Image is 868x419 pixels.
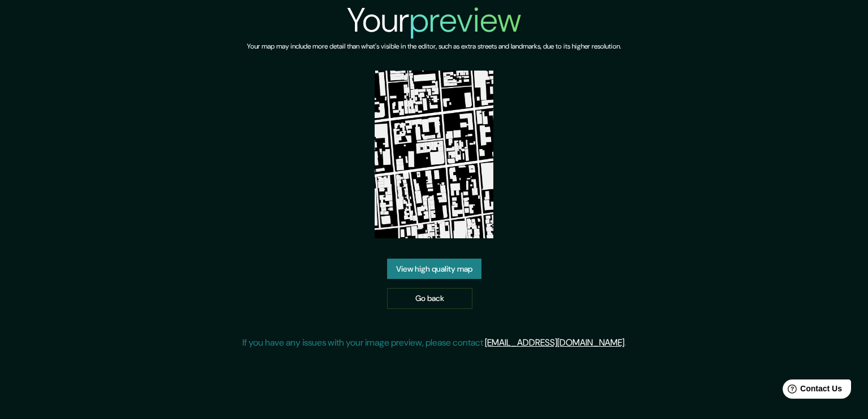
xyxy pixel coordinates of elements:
a: [EMAIL_ADDRESS][DOMAIN_NAME] [485,337,624,348]
p: If you have any issues with your image preview, please contact . [242,336,626,350]
a: View high quality map [387,259,481,280]
h6: Your map may include more detail than what's visible in the editor, such as extra streets and lan... [247,41,621,53]
a: Go back [387,288,472,309]
iframe: Help widget launcher [767,375,856,407]
img: created-map-preview [375,71,493,238]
